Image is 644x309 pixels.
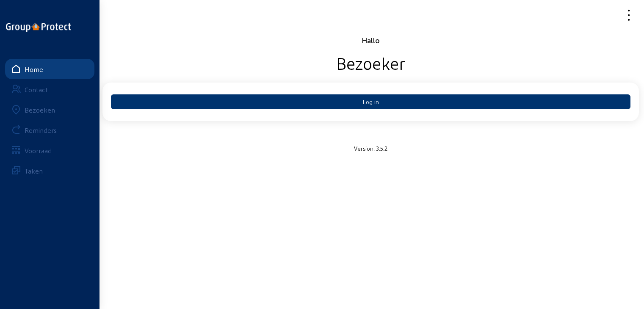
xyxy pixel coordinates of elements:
[25,65,43,73] div: Home
[25,126,57,134] div: Reminders
[25,86,48,94] div: Contact
[5,59,94,79] a: Home
[102,52,639,73] div: Bezoeker
[25,106,55,114] div: Bezoeken
[354,145,387,152] small: Version: 3.5.2
[6,23,71,32] img: logo-oneline.png
[25,167,43,175] div: Taken
[5,140,94,160] a: Voorraad
[5,79,94,99] a: Contact
[111,94,630,109] button: Log in
[5,160,94,181] a: Taken
[25,146,52,154] div: Voorraad
[102,35,639,45] div: Hallo
[5,99,94,120] a: Bezoeken
[5,120,94,140] a: Reminders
